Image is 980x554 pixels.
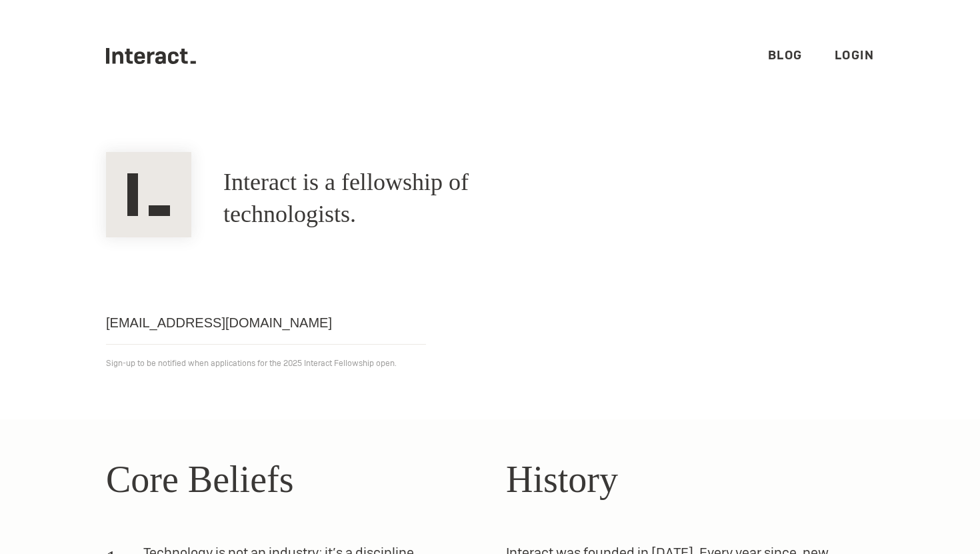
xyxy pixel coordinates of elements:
a: Blog [768,47,803,63]
h1: Interact is a fellowship of technologists. [223,167,583,231]
img: Interact Logo [106,152,191,237]
a: Login [835,47,875,63]
input: Email address... [106,301,426,345]
h2: Core Beliefs [106,451,474,507]
h2: History [506,451,874,507]
p: Sign-up to be notified when applications for the 2025 Interact Fellowship open. [106,355,874,371]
